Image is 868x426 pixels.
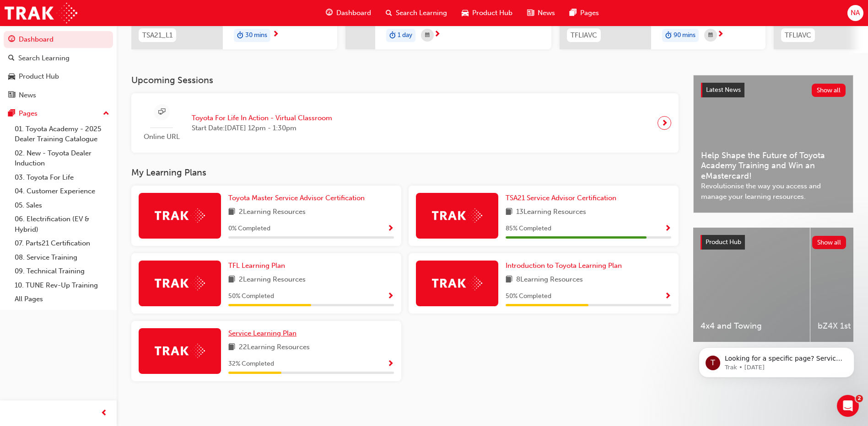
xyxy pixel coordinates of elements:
[228,224,270,234] span: 0 % Completed
[506,193,620,203] a: TSA21 Service Advisor Certification
[434,31,441,39] span: next-icon
[386,7,392,19] span: search-icon
[11,170,113,185] a: 03. Toyota For Life
[158,106,165,118] span: sessionType_ONLINE_URL-icon
[527,7,534,19] span: news-icon
[19,108,38,119] div: Pages
[462,7,469,19] span: car-icon
[11,198,113,213] a: 05. Sales
[837,395,859,417] iframe: Intercom live chat
[11,250,113,265] a: 08. Service Training
[387,223,394,234] button: Show Progress
[237,30,243,42] span: duration-icon
[4,50,113,67] a: Search Learning
[326,7,333,19] span: guage-icon
[8,110,15,118] span: pages-icon
[389,30,396,42] span: duration-icon
[11,212,113,236] a: 06. Electrification (EV & Hybrid)
[693,228,810,342] a: 4x4 and Towing
[131,167,679,178] h3: My Learning Plans
[506,291,551,302] span: 50 % Completed
[11,278,113,293] a: 10. TUNE Rev-Up Training
[516,207,586,218] span: 13 Learning Resources
[139,101,671,146] a: Online URLToyota For Life In Action - Virtual ClassroomStart Date:[DATE] 12pm - 1:30pm
[661,117,668,129] span: next-icon
[396,8,447,18] span: Search Learning
[701,181,846,202] span: Revolutionise the way you access and manage your learning resources.
[192,113,332,123] span: Toyota For Life In Action - Virtual Classroom
[14,58,169,88] div: message notification from Trak, 1w ago. Looking for a specific page? Service, Service Advisor
[155,344,205,358] img: Trak
[40,65,157,81] span: Looking for a specific page? Service, Service Advisor
[812,236,846,249] button: Show all
[155,208,205,223] img: Trak
[506,207,512,218] span: book-icon
[21,66,35,80] div: Profile image for Trak
[847,5,863,21] button: NA
[4,105,113,122] button: Pages
[664,225,671,233] span: Show Progress
[228,328,300,339] a: Service Learning Plan
[851,8,860,18] span: NA
[387,291,394,302] button: Show Progress
[192,123,332,133] span: Start Date: [DATE] 12pm - 1:30pm
[506,274,512,286] span: book-icon
[516,274,583,286] span: 8 Learning Resources
[4,87,113,104] a: News
[506,194,616,202] span: TSA21 Service Advisor Certification
[11,236,113,250] a: 07. Parts21 Certification
[18,53,70,64] div: Search Learning
[4,29,113,105] button: DashboardSearch LearningProduct HubNews
[387,358,394,370] button: Show Progress
[856,395,863,402] span: 2
[11,122,113,146] a: 01. Toyota Academy - 2025 Dealer Training Catalogue
[228,329,297,337] span: Service Learning Plan
[8,54,15,63] span: search-icon
[432,208,482,223] img: Trak
[664,293,671,301] span: Show Progress
[318,4,378,22] a: guage-iconDashboard
[4,68,113,85] a: Product Hub
[785,30,811,41] span: TFLIAVC
[706,238,741,246] span: Product Hub
[664,291,671,302] button: Show Progress
[674,30,695,41] span: 90 mins
[228,359,274,369] span: 32 % Completed
[425,30,430,41] span: calendar-icon
[155,276,205,290] img: Trak
[665,30,672,42] span: duration-icon
[8,73,15,81] span: car-icon
[398,30,412,41] span: 1 day
[228,207,235,218] span: book-icon
[685,290,868,392] iframe: Intercom notifications message
[228,342,235,353] span: book-icon
[228,274,235,286] span: book-icon
[11,146,113,170] a: 02. New - Toyota Dealer Induction
[5,3,77,23] img: Trak
[139,132,184,142] span: Online URL
[228,193,368,203] a: Toyota Master Service Advisor Certification
[506,261,625,271] a: Introduction to Toyota Learning Plan
[580,8,599,18] span: Pages
[245,30,267,41] span: 30 mins
[472,8,512,18] span: Product Hub
[693,75,853,213] a: Latest NewsShow allHelp Shape the Future of Toyota Academy Training and Win an eMastercard!Revolu...
[454,4,520,22] a: car-iconProduct Hub
[11,292,113,306] a: All Pages
[131,75,679,85] h3: Upcoming Sessions
[506,224,551,234] span: 85 % Completed
[571,30,597,41] span: TFLIAVC
[664,223,671,234] button: Show Progress
[506,261,622,270] span: Introduction to Toyota Learning Plan
[228,261,289,271] a: TFL Learning Plan
[228,194,365,202] span: Toyota Master Service Advisor Certification
[19,90,36,101] div: News
[538,8,555,18] span: News
[717,31,724,39] span: next-icon
[708,30,713,41] span: calendar-icon
[11,184,113,198] a: 04. Customer Experience
[378,4,454,22] a: search-iconSearch Learning
[562,4,606,22] a: pages-iconPages
[8,36,15,44] span: guage-icon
